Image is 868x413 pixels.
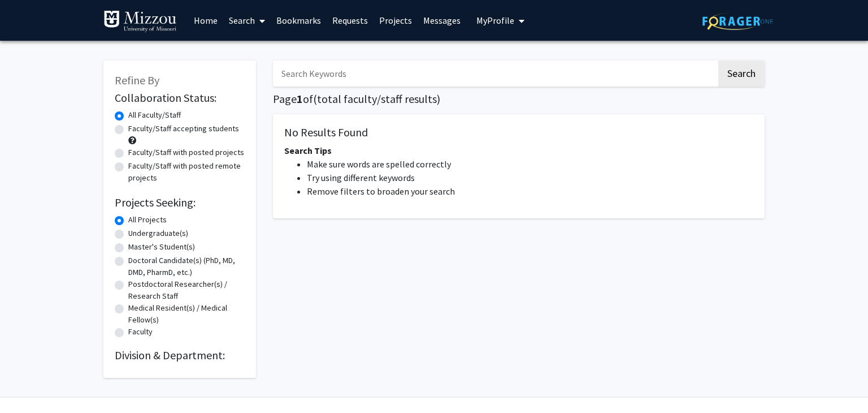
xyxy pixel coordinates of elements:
li: Remove filters to broaden your search [307,184,753,198]
label: Undergraduate(s) [128,227,188,239]
label: All Projects [128,214,167,226]
a: Requests [327,1,374,40]
img: ForagerOne Logo [702,12,773,30]
span: 1 [297,92,303,106]
li: Make sure words are spelled correctly [307,157,753,171]
input: Search Keywords [273,61,717,87]
a: Bookmarks [271,1,327,40]
label: Master's Student(s) [128,241,195,253]
label: Faculty/Staff accepting students [128,123,239,135]
a: Home [188,1,223,40]
a: Projects [374,1,418,40]
button: Search [718,61,765,87]
img: University of Missouri Logo [103,10,177,33]
label: Postdoctoral Researcher(s) / Research Staff [128,278,245,302]
h1: Page of ( total faculty/staff results) [273,92,765,106]
nav: Page navigation [273,230,765,256]
h2: Division & Department: [115,349,245,362]
a: Messages [418,1,466,40]
label: Doctoral Candidate(s) (PhD, MD, DMD, PharmD, etc.) [128,255,245,278]
label: Faculty [128,326,153,338]
h5: No Results Found [284,126,753,139]
label: Faculty/Staff with posted projects [128,147,244,158]
h2: Projects Seeking: [115,196,245,209]
span: Refine By [115,73,159,87]
label: Faculty/Staff with posted remote projects [128,160,245,184]
a: Search [223,1,271,40]
iframe: Chat [820,362,860,405]
h2: Collaboration Status: [115,91,245,105]
li: Try using different keywords [307,171,753,184]
span: My Profile [476,15,514,26]
span: Search Tips [284,145,332,156]
label: All Faculty/Staff [128,109,181,121]
label: Medical Resident(s) / Medical Fellow(s) [128,302,245,326]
